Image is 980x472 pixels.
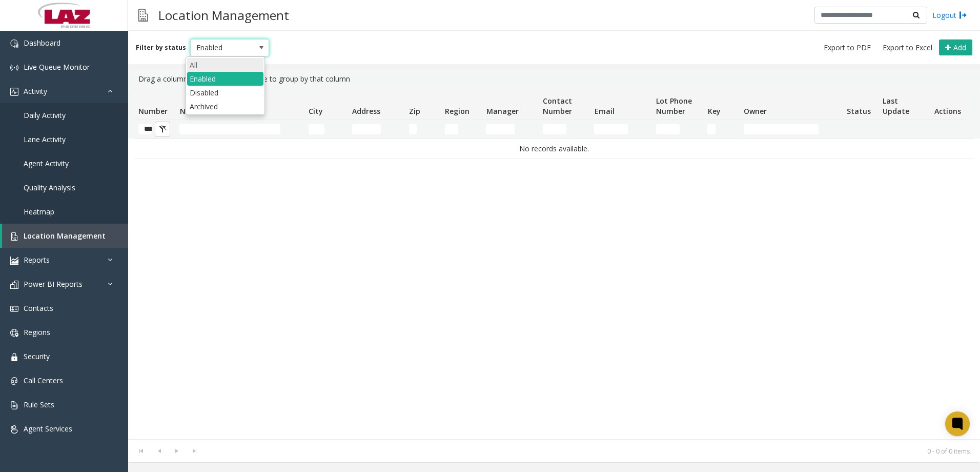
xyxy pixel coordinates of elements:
img: 'icon' [10,305,18,313]
span: Zip [409,106,420,116]
span: Rule Sets [24,400,54,409]
img: logout [959,10,967,21]
span: Enabled [191,40,253,56]
span: Add [953,43,966,52]
kendo-pager-info: 0 - 0 of 0 items [210,447,970,456]
td: Actions Filter [930,120,966,139]
img: 'icon' [10,40,18,48]
td: Lot Phone Number Filter [652,120,703,139]
img: 'icon' [10,64,18,72]
span: Export to Excel [883,43,932,53]
input: Key Filter [707,124,716,134]
span: Export to PDF [824,43,871,53]
span: Security [24,351,50,361]
td: Last Update Filter [879,120,930,139]
img: 'icon' [10,329,18,337]
span: Agent Services [24,424,72,434]
span: Lot Phone Number [656,96,692,116]
img: 'icon' [10,353,18,361]
span: Region [445,106,469,116]
span: Location Management [24,231,106,241]
span: Reports [24,255,50,265]
span: Email [595,106,615,116]
span: Address [352,106,380,116]
input: Number Filter [138,124,152,134]
td: No records available. [134,139,974,159]
span: Activity [24,86,47,96]
img: 'icon' [10,88,18,96]
input: City Filter [309,124,324,134]
span: Power BI Reports [24,279,83,289]
img: 'icon' [10,281,18,289]
img: 'icon' [10,425,18,434]
button: Clear [155,122,170,137]
li: Disabled [187,86,263,100]
img: 'icon' [10,232,18,241]
li: Archived [187,100,263,113]
img: 'icon' [10,377,18,385]
span: Manager [486,106,519,116]
th: Status [843,89,879,120]
span: Regions [24,327,50,337]
img: 'icon' [10,401,18,409]
h3: Location Management [153,3,294,28]
span: Agent Activity [24,159,69,168]
span: Dashboard [24,38,60,48]
th: Actions [930,89,966,120]
a: Location Management [2,224,128,248]
span: Owner [744,106,767,116]
button: Add [939,40,972,56]
input: Address Filter [352,124,381,134]
li: All [187,58,263,72]
li: Enabled [187,72,263,86]
span: Last Update [883,96,909,116]
span: Quality Analysis [24,183,75,192]
div: Drag a column header and drop it here to group by that column [134,69,974,89]
span: Name [180,106,201,116]
span: Number [138,106,168,116]
span: Daily Activity [24,110,66,120]
span: Live Queue Monitor [24,62,90,72]
span: Contacts [24,303,53,313]
td: Name Filter [175,120,304,139]
td: Number Filter [134,120,175,139]
td: Status Filter [843,120,879,139]
img: pageIcon [138,3,148,28]
span: Lane Activity [24,134,66,144]
input: Lot Phone Number Filter [656,124,680,134]
span: Key [708,106,721,116]
td: Zip Filter [405,120,441,139]
td: Region Filter [441,120,482,139]
button: Export to PDF [820,41,875,55]
input: Contact Number Filter [543,124,566,134]
input: Zip Filter [409,124,417,134]
td: Email Filter [590,120,652,139]
span: Contact Number [543,96,572,116]
input: Name Filter [179,124,280,134]
label: Filter by status [136,43,186,52]
td: Key Filter [703,120,739,139]
img: 'icon' [10,257,18,265]
td: Manager Filter [482,120,539,139]
td: Owner Filter [740,120,843,139]
button: Export to Excel [879,41,936,55]
input: Email Filter [594,124,628,134]
td: Address Filter [348,120,405,139]
span: Call Centers [24,376,63,385]
a: Logout [932,10,967,21]
td: Contact Number Filter [539,120,590,139]
div: Data table [128,89,980,439]
input: Manager Filter [486,124,515,134]
td: City Filter [304,120,348,139]
input: Region Filter [445,124,458,134]
span: City [309,106,323,116]
span: Heatmap [24,207,54,217]
input: Owner Filter [744,124,819,134]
